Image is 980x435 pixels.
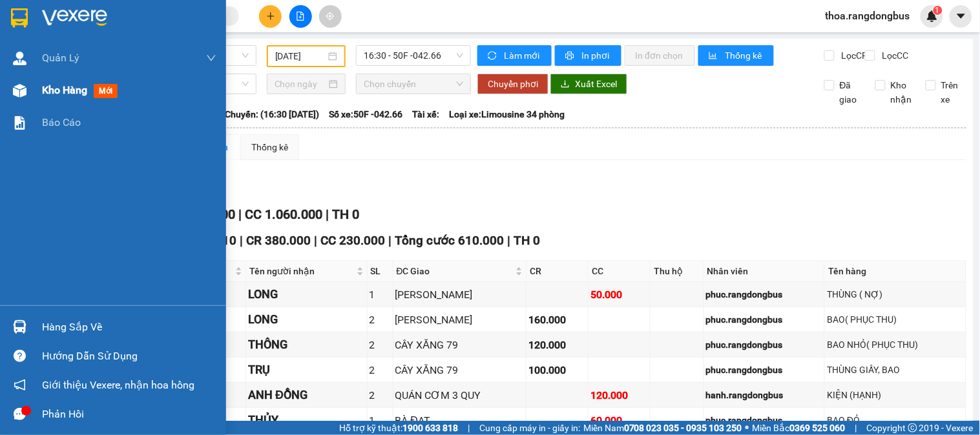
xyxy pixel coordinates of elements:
[488,51,499,61] span: sync
[259,5,282,28] button: plus
[370,387,391,403] div: 2
[248,361,365,379] div: TRỤ
[933,6,943,15] sup: 1
[624,423,742,433] strong: 0708 023 035 - 0935 103 250
[42,347,216,366] div: Hướng dẫn sử dụng
[575,77,617,91] span: Xuất Excel
[296,12,305,21] span: file-add
[725,48,764,63] span: Thống kê
[370,362,391,378] div: 2
[507,233,510,248] span: |
[704,261,826,282] th: Nhân viên
[246,233,311,248] span: CR 380.000
[706,287,823,301] div: phuc.rangdongbus
[238,207,242,222] span: |
[42,50,79,66] span: Quản Lý
[827,413,964,427] div: BAO ĐỎ
[42,377,194,393] span: Giới thiệu Vexere, nhận hoa hồng
[706,363,823,377] div: phuc.rangdongbus
[827,287,964,301] div: THÙNG ( NỢ)
[364,46,463,65] span: 16:30 - 50F -042.66
[248,411,365,429] div: THỦY
[550,74,627,94] button: downloadXuất Excel
[248,310,365,329] div: LONG
[590,412,648,429] div: 60.000
[11,8,28,28] img: logo-vxr
[477,74,548,94] button: Chuyển phơi
[206,53,216,63] span: down
[528,362,586,378] div: 100.000
[926,10,938,22] img: icon-new-feature
[248,285,365,303] div: LONG
[835,78,866,106] span: Đã giao
[364,74,463,94] span: Chọn chuyến
[528,337,586,353] div: 120.000
[555,45,621,66] button: printerIn phơi
[42,84,87,96] span: Kho hàng
[651,261,704,282] th: Thu hộ
[827,312,964,327] div: BAO( PHỤC THU)
[504,48,541,63] span: Làm mới
[14,379,26,391] span: notification
[225,107,319,121] span: Chuyến: (16:30 [DATE])
[449,107,565,121] span: Loại xe: Limousine 34 phòng
[370,337,391,353] div: 2
[528,312,586,328] div: 160.000
[908,423,917,432] span: copyright
[339,421,458,435] span: Hỗ trợ kỹ thuật:
[402,423,458,433] strong: 1900 633 818
[395,362,525,378] div: CÂY XĂNG 79
[94,84,118,98] span: mới
[706,413,823,427] div: phuc.rangdongbus
[246,383,368,408] td: ANH ĐỒNG
[412,107,439,121] span: Tài xế:
[827,388,964,402] div: KIỆN (HẠNH)
[13,320,26,334] img: warehouse-icon
[370,412,391,429] div: 1
[395,387,525,403] div: QUÁN CƠM 3 QUY
[14,408,26,420] span: message
[246,307,368,332] td: LONG
[246,332,368,358] td: THÔNG
[395,287,525,303] div: [PERSON_NAME]
[388,233,391,248] span: |
[326,207,329,222] span: |
[709,51,720,61] span: bar-chart
[395,312,525,328] div: [PERSON_NAME]
[589,261,651,282] th: CC
[320,233,385,248] span: CC 230.000
[13,52,26,65] img: warehouse-icon
[950,5,972,28] button: caret-down
[583,421,742,435] span: Miền Nam
[565,51,576,61] span: printer
[935,6,940,15] span: 1
[625,45,695,66] button: In đơn chọn
[815,8,921,24] span: thoa.rangdongbus
[514,233,540,248] span: TH 0
[370,287,391,303] div: 1
[329,107,402,121] span: Số xe: 50F -042.66
[397,264,514,278] span: ĐC Giao
[326,12,335,21] span: aim
[370,312,391,328] div: 2
[240,233,243,248] span: |
[314,233,317,248] span: |
[706,338,823,352] div: phuc.rangdongbus
[706,388,823,402] div: hanh.rangdongbus
[251,140,288,154] div: Thống kê
[245,207,322,222] span: CC 1.060.000
[790,423,846,433] strong: 0369 525 060
[275,49,326,63] input: 07/03/2023
[248,386,365,404] div: ANH ĐỒNG
[698,45,774,66] button: bar-chartThống kê
[468,421,470,435] span: |
[13,84,26,97] img: warehouse-icon
[246,408,368,433] td: THỦY
[395,233,504,248] span: Tổng cước 610.000
[590,387,648,403] div: 120.000
[706,312,823,327] div: phuc.rangdongbus
[479,421,580,435] span: Cung cấp máy in - giấy in:
[877,48,911,63] span: Lọc CC
[477,45,552,66] button: syncLàm mới
[561,79,570,90] span: download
